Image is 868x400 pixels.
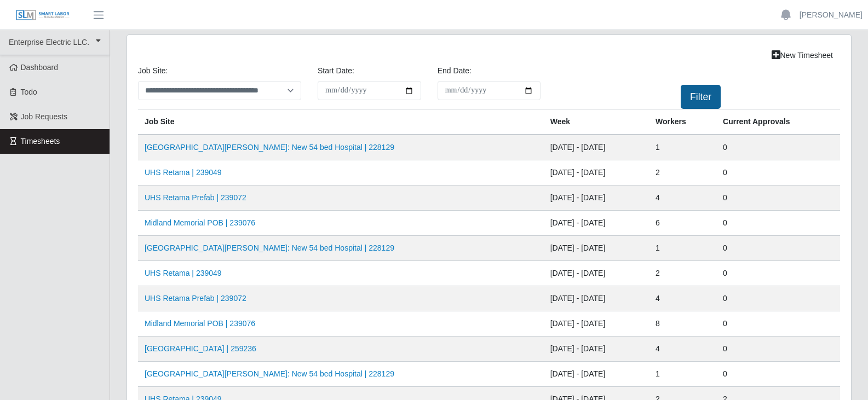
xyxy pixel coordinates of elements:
td: 0 [716,311,840,337]
label: job site: [138,65,168,77]
th: Current Approvals [716,109,840,135]
td: 0 [716,286,840,311]
a: UHS Retama | 239049 [145,269,222,277]
td: 1 [649,135,716,160]
a: [PERSON_NAME] [800,9,863,21]
a: New Timesheet [764,46,840,65]
td: 0 [716,185,840,211]
td: 1 [649,362,716,387]
td: 0 [716,337,840,362]
img: SLM Logo [15,9,70,21]
a: [GEOGRAPHIC_DATA] | 259236 [145,344,256,353]
th: Workers [649,109,716,135]
span: Todo [21,88,37,96]
td: [DATE] - [DATE] [544,337,649,362]
span: Dashboard [21,63,59,72]
span: Timesheets [21,137,60,146]
td: [DATE] - [DATE] [544,286,649,311]
td: 0 [716,362,840,387]
td: [DATE] - [DATE] [544,185,649,211]
td: 0 [716,261,840,286]
td: [DATE] - [DATE] [544,236,649,261]
td: [DATE] - [DATE] [544,135,649,160]
label: End Date: [438,65,472,77]
td: 4 [649,185,716,211]
button: Filter [681,85,721,109]
span: Job Requests [21,112,68,121]
td: [DATE] - [DATE] [544,211,649,236]
a: UHS Retama Prefab | 239072 [145,193,246,202]
a: UHS Retama | 239049 [145,168,222,177]
td: 4 [649,286,716,311]
td: 1 [649,236,716,261]
a: UHS Retama Prefab | 239072 [145,294,246,303]
td: 0 [716,160,840,185]
td: [DATE] - [DATE] [544,160,649,185]
a: [GEOGRAPHIC_DATA][PERSON_NAME]: New 54 bed Hospital | 228129 [145,369,394,378]
td: 4 [649,337,716,362]
td: 2 [649,261,716,286]
a: Midland Memorial POB | 239076 [145,319,255,328]
th: Week [544,109,649,135]
td: 6 [649,211,716,236]
td: [DATE] - [DATE] [544,362,649,387]
td: [DATE] - [DATE] [544,311,649,337]
label: Start Date: [318,65,354,77]
td: 2 [649,160,716,185]
a: [GEOGRAPHIC_DATA][PERSON_NAME]: New 54 bed Hospital | 228129 [145,143,394,152]
td: 0 [716,135,840,160]
a: Midland Memorial POB | 239076 [145,218,255,227]
td: [DATE] - [DATE] [544,261,649,286]
td: 8 [649,311,716,337]
a: [GEOGRAPHIC_DATA][PERSON_NAME]: New 54 bed Hospital | 228129 [145,244,394,252]
th: job site [138,109,544,135]
td: 0 [716,236,840,261]
td: 0 [716,211,840,236]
